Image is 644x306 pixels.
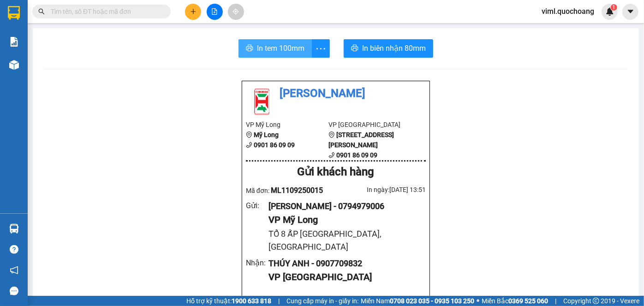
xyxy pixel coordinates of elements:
button: plus [185,4,201,20]
img: logo-vxr [8,6,20,20]
b: 0901 86 09 09 [12,61,54,68]
button: file-add [207,4,223,20]
img: logo.jpg [246,85,278,117]
div: Nhận : [246,257,268,269]
span: question-circle [10,245,18,254]
span: | [278,296,280,306]
button: more [311,39,330,58]
span: Cung cấp máy in - giấy in: [286,296,358,306]
div: TỔ 8 ẤP [GEOGRAPHIC_DATA], [GEOGRAPHIC_DATA] [268,228,418,254]
span: In tem 100mm [257,42,304,54]
img: logo.jpg [5,5,37,37]
b: Mỹ Long [12,51,37,58]
button: printerIn tem 100mm [239,39,312,58]
span: copyright [593,298,599,304]
span: Miền Bắc [482,296,548,306]
span: Hỗ trợ kỹ thuật: [186,296,271,306]
span: environment [5,51,11,58]
button: caret-down [622,4,638,20]
span: phone [328,152,335,158]
input: Tìm tên, số ĐT hoặc mã đơn [51,6,160,17]
span: environment [328,132,335,138]
span: caret-down [626,7,635,16]
div: Gửi : [246,200,268,211]
span: Miền Nam [361,296,474,306]
span: phone [5,61,11,68]
div: VP Mỹ Long [268,213,418,227]
span: printer [246,44,253,53]
li: [PERSON_NAME] [5,5,134,22]
strong: 1900 633 818 [232,297,271,305]
li: [PERSON_NAME] [246,85,426,102]
span: notification [10,266,18,275]
li: VP Mỹ Long [246,120,328,130]
span: In biên nhận 80mm [362,42,426,54]
div: VP [GEOGRAPHIC_DATA] [268,270,418,284]
strong: 0369 525 060 [508,297,548,305]
span: phone [246,142,252,148]
li: VP Mỹ Long [5,39,64,49]
b: Mỹ Long [254,131,279,138]
span: file-add [211,8,218,15]
sup: 1 [611,4,617,11]
span: search [38,8,45,15]
span: 1 [612,4,615,11]
span: | [555,296,556,306]
img: solution-icon [9,37,19,47]
li: VP [GEOGRAPHIC_DATA] [64,39,123,70]
span: aim [233,8,239,15]
span: environment [246,132,252,138]
span: ML1109250015 [271,186,323,195]
img: warehouse-icon [9,224,19,234]
img: icon-new-feature [606,7,614,16]
span: message [10,287,18,295]
div: THÚY ANH - 0907709832 [268,257,418,270]
b: [STREET_ADDRESS][PERSON_NAME] [328,131,394,149]
span: printer [351,44,358,53]
button: aim [228,4,244,20]
button: printerIn biên nhận 80mm [344,39,433,58]
span: more [312,43,329,54]
img: warehouse-icon [9,60,19,70]
span: ⚪️ [477,299,479,303]
b: 0901 86 09 09 [254,141,295,149]
div: Mã đơn: [246,185,336,196]
div: [PERSON_NAME] - 0794979006 [268,200,418,213]
div: In ngày: [DATE] 13:51 [336,185,426,195]
li: VP [GEOGRAPHIC_DATA] [328,120,411,130]
div: Gửi khách hàng [246,163,426,181]
b: 0901 86 09 09 [336,151,377,159]
strong: 0708 023 035 - 0935 103 250 [390,297,474,305]
span: viml.quochoang [534,6,602,17]
span: plus [190,8,197,15]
